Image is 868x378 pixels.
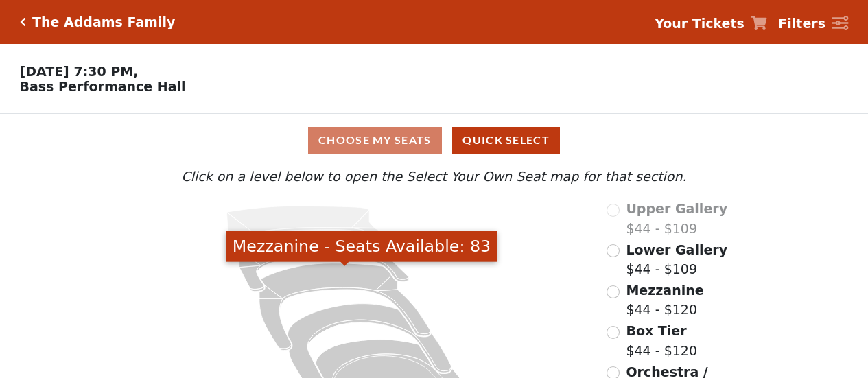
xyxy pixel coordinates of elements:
[118,167,749,187] p: Click on a level below to open the Select Your Own Seat map for that section.
[626,321,697,360] label: $44 - $120
[227,206,388,245] path: Upper Gallery - Seats Available: 0
[452,127,560,154] button: Quick Select
[626,201,727,216] span: Upper Gallery
[626,240,727,279] label: $44 - $109
[626,323,686,338] span: Box Tier
[20,17,26,27] a: Click here to go back to filters
[626,199,727,238] label: $44 - $109
[32,14,175,30] h5: The Addams Family
[626,281,703,320] label: $44 - $120
[626,283,703,298] span: Mezzanine
[778,16,825,31] strong: Filters
[655,16,744,31] strong: Your Tickets
[626,242,727,257] span: Lower Gallery
[655,14,767,34] a: Your Tickets
[226,231,497,262] div: Mezzanine - Seats Available: 83
[778,14,848,34] a: Filters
